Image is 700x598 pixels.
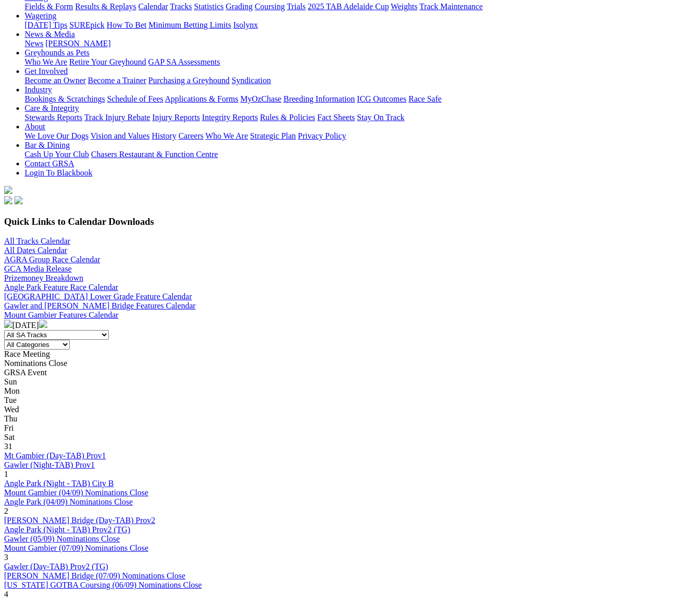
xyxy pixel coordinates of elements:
div: Fri [4,423,696,433]
a: Coursing [255,2,285,11]
a: Grading [226,2,253,11]
a: Vision and Values [90,131,149,140]
a: Get Involved [25,67,68,75]
a: Minimum Betting Limits [148,21,231,29]
span: 1 [4,470,8,478]
a: How To Bet [107,21,147,29]
span: 31 [4,442,12,451]
a: Track Injury Rebate [84,113,150,122]
a: Bar & Dining [25,141,70,149]
div: News & Media [25,39,696,48]
a: AGRA Group Race Calendar [4,255,100,264]
div: About [25,131,696,141]
span: 3 [4,553,8,562]
a: Isolynx [233,21,258,29]
img: logo-grsa-white.png [4,186,12,194]
a: News & Media [25,30,75,38]
a: Angle Park Feature Race Calendar [4,283,118,292]
img: chevron-right-pager-white.svg [39,320,47,328]
a: Results & Replays [75,2,136,11]
a: 2025 TAB Adelaide Cup [308,2,389,11]
a: Angle Park (Night - TAB) City B [4,479,114,488]
div: Wagering [25,21,696,30]
a: Syndication [232,76,271,85]
a: [PERSON_NAME] [45,39,110,48]
a: Purchasing a Greyhound [148,76,230,85]
a: Tracks [170,2,192,11]
a: Contact GRSA [25,159,74,168]
a: Angle Park (Night - TAB) Prov2 (TG) [4,525,130,534]
a: MyOzChase [240,94,281,103]
a: Cash Up Your Club [25,150,89,159]
a: Greyhounds as Pets [25,48,89,57]
a: Trials [287,2,306,11]
a: Gawler and [PERSON_NAME] Bridge Features Calendar [4,301,196,310]
a: Become an Owner [25,76,86,85]
div: Wed [4,405,696,414]
a: Weights [391,2,418,11]
a: Strategic Plan [250,131,296,140]
a: [PERSON_NAME] Bridge (07/09) Nominations Close [4,571,185,580]
a: Angle Park (04/09) Nominations Close [4,497,133,506]
a: Become a Trainer [88,76,146,85]
div: Care & Integrity [25,113,696,122]
a: Schedule of Fees [107,94,163,103]
div: Racing [25,2,696,11]
a: All Dates Calendar [4,246,67,255]
div: Sat [4,433,696,442]
a: Stewards Reports [25,113,82,122]
a: Injury Reports [152,113,200,122]
a: History [152,131,176,140]
a: Who We Are [25,57,67,66]
a: Race Safe [408,94,441,103]
a: Gawler (05/09) Nominations Close [4,534,120,543]
a: Statistics [194,2,224,11]
a: Mount Gambier (07/09) Nominations Close [4,544,148,552]
div: Industry [25,94,696,104]
a: Industry [25,85,52,94]
a: SUREpick [69,21,104,29]
a: Fields & Form [25,2,73,11]
a: GCA Media Release [4,264,72,273]
div: GRSA Event [4,368,696,377]
a: [PERSON_NAME] Bridge (Day-TAB) Prov2 [4,516,155,525]
a: About [25,122,45,131]
div: Thu [4,414,696,423]
a: Mount Gambier (04/09) Nominations Close [4,488,148,497]
div: Mon [4,387,696,396]
div: Greyhounds as Pets [25,57,696,67]
a: Retire Your Greyhound [69,57,146,66]
div: Sun [4,377,696,387]
img: chevron-left-pager-white.svg [4,320,12,328]
a: Integrity Reports [202,113,258,122]
a: Who We Are [205,131,248,140]
a: Care & Integrity [25,104,79,112]
a: We Love Our Dogs [25,131,88,140]
div: Nominations Close [4,359,696,368]
a: Fact Sheets [317,113,355,122]
a: Gawler (Day-TAB) Prov2 (TG) [4,562,108,571]
a: [GEOGRAPHIC_DATA] Lower Grade Feature Calendar [4,292,192,301]
a: News [25,39,43,48]
a: Rules & Policies [260,113,315,122]
a: Prizemoney Breakdown [4,274,83,282]
a: Privacy Policy [298,131,346,140]
a: Applications & Forms [165,94,238,103]
a: [DATE] Tips [25,21,67,29]
div: [DATE] [4,320,696,330]
a: Breeding Information [283,94,355,103]
span: 2 [4,507,8,515]
div: Tue [4,396,696,405]
a: ICG Outcomes [357,94,406,103]
a: GAP SA Assessments [148,57,220,66]
a: Stay On Track [357,113,404,122]
div: Get Involved [25,76,696,85]
a: Careers [178,131,203,140]
a: All Tracks Calendar [4,237,70,245]
img: facebook.svg [4,196,12,204]
div: Bar & Dining [25,150,696,159]
a: Mount Gambier Features Calendar [4,311,119,319]
a: Track Maintenance [420,2,483,11]
div: Race Meeting [4,350,696,359]
a: Calendar [138,2,168,11]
